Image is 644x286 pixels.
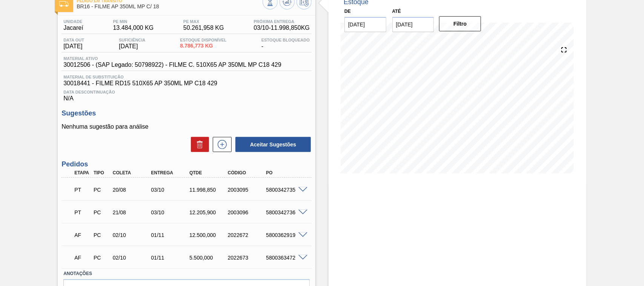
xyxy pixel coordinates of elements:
p: AF [74,232,90,238]
label: Anotações [63,268,310,279]
div: Aguardando Faturamento [72,249,92,266]
div: 03/10/2025 [149,209,192,215]
div: 02/10/2025 [111,232,154,238]
img: Ícone [59,1,69,7]
div: Etapa [72,170,92,175]
div: 11.998,850 [188,187,230,193]
span: Material de Substituição [63,75,310,79]
label: De [344,9,351,14]
div: Excluir Sugestões [187,137,209,152]
span: PE MIN [113,19,154,24]
span: BR16 - FILME AP 350ML MP C/ 18 [77,4,263,9]
span: Suficiência [119,38,145,42]
div: Pedido em Trânsito [72,181,92,198]
div: Nova sugestão [209,137,232,152]
div: 02/10/2025 [111,255,154,261]
div: 21/08/2025 [111,209,154,215]
div: Código [226,170,269,175]
div: Qtde [188,170,230,175]
p: Nenhuma sugestão para análise [61,123,312,130]
div: Tipo [92,170,111,175]
div: 2003096 [226,209,269,215]
span: 30018441 - FILME RD15 510X65 AP 350ML MP C18 429 [63,80,310,87]
div: Entrega [149,170,192,175]
button: Aceitar Sugestões [235,137,311,152]
span: 03/10 - 11.998,850 KG [254,25,310,31]
input: dd/mm/yyyy [344,17,386,32]
div: 2003095 [226,187,269,193]
div: 12.205,900 [188,209,230,215]
div: Coleta [111,170,154,175]
div: 5.500,000 [188,255,230,261]
div: Pedido de Compra [92,255,111,261]
label: Até [392,9,401,14]
p: PT [74,209,90,215]
div: Aguardando Faturamento [72,227,92,243]
span: 50.261,958 KG [183,25,224,31]
div: 2022672 [226,232,269,238]
div: Pedido de Compra [92,187,111,193]
h3: Sugestões [61,109,312,117]
div: 20/08/2025 [111,187,154,193]
p: AF [74,255,90,261]
div: - [260,38,312,50]
span: 30012506 - (SAP Legado: 50798922) - FILME C. 510X65 AP 350ML MP C18 429 [63,62,281,68]
span: Jacareí [63,25,83,31]
div: Pedido de Compra [92,209,111,215]
div: N/A [61,87,312,102]
span: 8.786,773 KG [180,43,226,49]
span: Estoque Bloqueado [261,38,310,42]
div: 01/11/2025 [149,255,192,261]
div: 01/11/2025 [149,232,192,238]
div: Pedido de Compra [92,232,111,238]
span: Próxima Entrega [254,19,310,24]
input: dd/mm/yyyy [392,17,434,32]
div: Aceitar Sugestões [232,136,312,153]
span: Unidade [63,19,83,24]
div: 12.500,000 [188,232,230,238]
span: 13.484,000 KG [113,25,154,31]
button: Filtro [439,16,481,31]
div: PO [264,170,307,175]
div: 5800342735 [264,187,307,193]
span: [DATE] [63,43,84,50]
p: PT [74,187,90,193]
h3: Pedidos [61,160,312,168]
div: 2022673 [226,255,269,261]
div: Pedido em Trânsito [72,204,92,221]
span: Material ativo [63,56,281,61]
div: 5800342736 [264,209,307,215]
div: 5800363472 [264,255,307,261]
span: PE MAX [183,19,224,24]
span: Data Descontinuação [63,90,310,94]
div: 5800362919 [264,232,307,238]
div: 03/10/2025 [149,187,192,193]
span: [DATE] [119,43,145,50]
span: Estoque Disponível [180,38,226,42]
span: Data out [63,38,84,42]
